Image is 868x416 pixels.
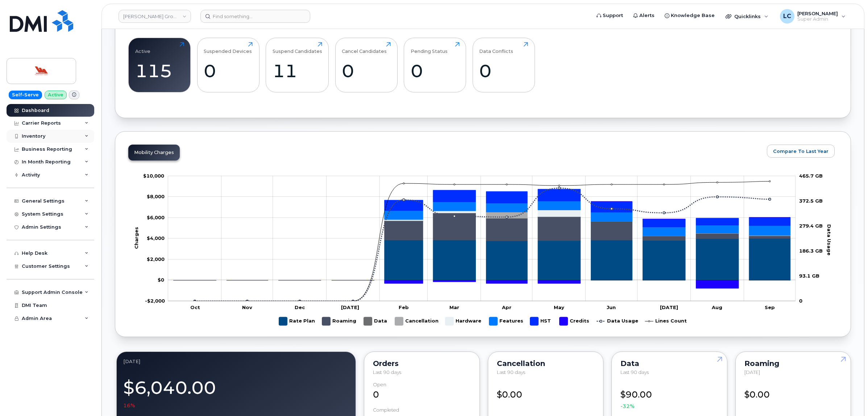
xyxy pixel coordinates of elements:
tspan: Charges [133,227,139,249]
tspan: -$2,000 [145,298,165,304]
a: Knowledge Base [660,8,720,23]
span: Compare To Last Year [773,148,828,155]
g: Rate Plan [174,238,790,280]
a: Data Conflicts0 [479,42,528,88]
g: $0 [147,215,165,220]
div: completed [373,407,399,413]
tspan: [DATE] [660,304,678,310]
span: LC [783,12,791,21]
g: Hardware [445,314,482,328]
div: Active [135,42,150,54]
tspan: Oct [190,304,200,310]
g: $0 [147,194,165,200]
tspan: Jun [607,304,616,310]
g: $0 [145,298,165,304]
span: Quicklinks [734,13,761,19]
tspan: $6,000 [147,215,165,220]
div: Open [373,382,386,387]
span: 16% [123,402,135,409]
span: Knowledge Base [671,12,715,19]
span: [PERSON_NAME] [797,11,838,16]
tspan: $4,000 [147,236,165,241]
tspan: $2,000 [147,256,165,262]
tspan: 279.4 GB [799,223,823,229]
tspan: Dec [295,304,305,310]
div: $0.00 [744,382,842,401]
tspan: Data Usage [827,224,832,255]
g: $0 [147,256,165,262]
div: Roaming [744,361,842,366]
div: 0 [204,60,253,82]
tspan: Apr [502,304,511,310]
a: Suspended Devices0 [204,42,253,88]
div: Cancel Candidates [342,42,387,54]
div: Logan Cole [775,9,851,24]
button: Compare To Last Year [767,145,835,158]
g: Data [364,314,388,328]
g: Roaming [322,314,357,328]
g: $0 [143,173,164,179]
g: Chart [133,173,832,328]
tspan: Aug [712,304,723,310]
tspan: 93.1 GB [799,273,819,279]
tspan: May [554,304,564,310]
tspan: Feb [399,304,409,310]
a: Alerts [628,8,660,23]
a: Suspend Candidates11 [273,42,322,88]
span: [DATE] [744,369,760,375]
tspan: $0 [158,277,164,283]
div: Data [620,361,718,366]
span: -32% [620,403,635,410]
tspan: 465.7 GB [799,173,823,179]
g: Rate Plan [279,314,315,328]
g: $0 [147,236,165,241]
input: Find something... [200,10,310,23]
div: Cancellation [497,361,595,366]
g: Data Usage [597,314,638,328]
div: 115 [135,60,184,82]
div: Pending Status [411,42,448,54]
g: Cancellation [395,314,439,328]
span: Last 90 days [497,369,525,375]
tspan: 0 [799,298,802,304]
g: Credits [560,314,590,328]
tspan: $8,000 [147,194,165,200]
tspan: 186.3 GB [799,248,823,254]
g: Features [489,314,523,328]
div: $90.00 [620,382,718,410]
tspan: Sep [765,304,775,310]
div: 0 [479,60,528,82]
a: Pending Status0 [411,42,460,88]
a: Cancel Candidates0 [342,42,391,88]
div: $6,040.00 [123,373,349,409]
div: 0 [342,60,391,82]
tspan: Nov [242,304,253,310]
span: Last 90 days [620,369,649,375]
div: Orders [373,361,471,366]
a: Woodward Group of Companies [119,10,191,23]
div: Suspend Candidates [273,42,322,54]
div: Suspended Devices [204,42,252,54]
div: 0 [373,382,471,401]
div: Quicklinks [720,9,773,24]
g: Lines Count [645,314,687,328]
div: September 2025 [123,358,349,364]
div: 0 [411,60,460,82]
div: 11 [273,60,322,82]
tspan: $10,000 [143,173,164,179]
tspan: [DATE] [341,304,359,310]
span: Last 90 days [373,369,401,375]
g: HST [530,314,552,328]
span: Super Admin [797,16,838,22]
a: Active115 [135,42,184,88]
tspan: 372.5 GB [799,198,823,204]
g: Legend [279,314,687,328]
span: Alerts [639,12,655,19]
a: Support [591,8,628,23]
div: $0.00 [497,382,595,401]
div: Data Conflicts [479,42,513,54]
tspan: Mar [450,304,460,310]
span: Support [603,12,623,19]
